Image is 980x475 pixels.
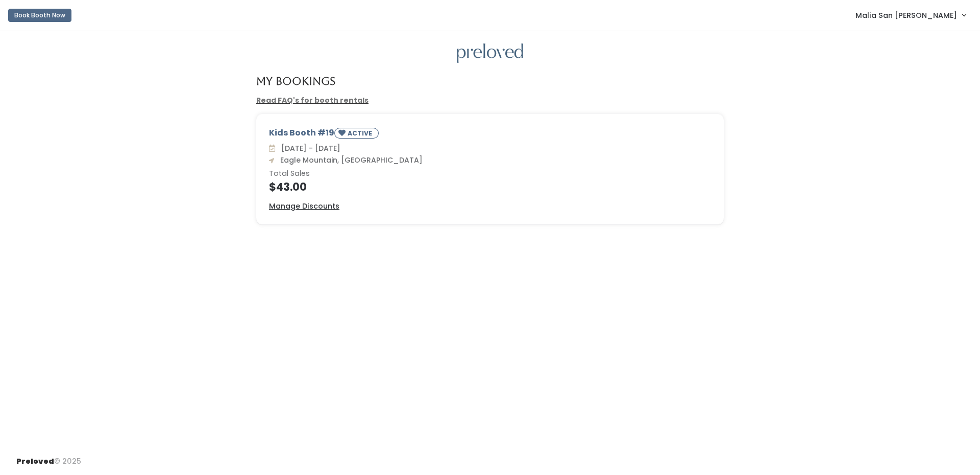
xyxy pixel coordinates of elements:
[256,95,369,105] a: Read FAQ's for booth rentals
[16,456,54,466] span: Preloved
[845,4,976,26] a: Malia San [PERSON_NAME]
[276,155,423,165] span: Eagle Mountain, [GEOGRAPHIC_DATA]
[269,127,711,143] div: Kids Booth #19
[855,10,957,21] span: Malia San [PERSON_NAME]
[8,9,71,22] button: Book Booth Now
[8,4,71,27] a: Book Booth Now
[277,143,340,153] span: [DATE] - [DATE]
[269,181,711,193] h4: $43.00
[269,201,339,211] u: Manage Discounts
[16,448,81,467] div: © 2025
[269,170,711,178] h6: Total Sales
[256,75,335,87] h4: My Bookings
[269,201,339,212] a: Manage Discounts
[457,43,523,63] img: preloved logo
[348,129,374,138] small: ACTIVE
